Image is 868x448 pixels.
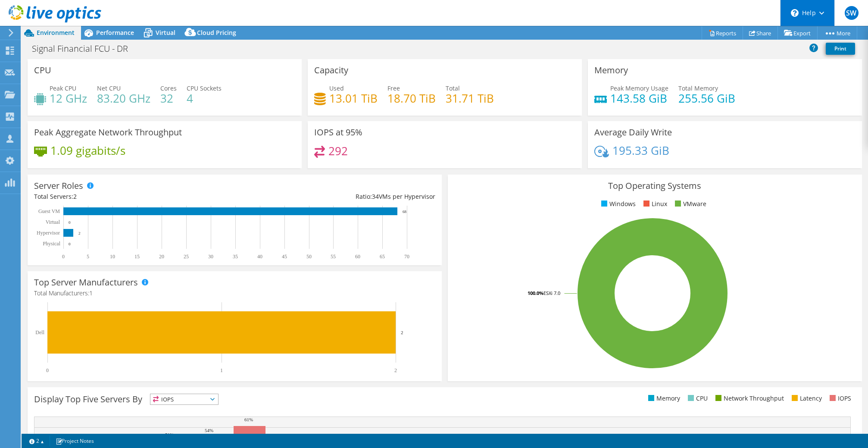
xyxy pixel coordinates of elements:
[34,288,435,298] h4: Total Manufacturers:
[743,26,778,40] a: Share
[69,220,71,225] text: 0
[46,367,49,373] text: 0
[594,128,672,137] h3: Average Daily Write
[713,394,784,403] li: Network Throughput
[28,44,141,53] h1: Signal Financial FCU - DR
[38,208,60,214] text: Guest VM
[43,241,60,247] text: Physical
[35,329,44,335] text: Dell
[331,254,336,260] text: 55
[160,94,177,103] h4: 32
[790,394,822,403] li: Latency
[34,278,138,287] h3: Top Server Manufacturers
[387,84,400,92] span: Free
[197,28,236,37] span: Cloud Pricing
[329,84,344,92] span: Used
[686,394,708,403] li: CPU
[355,254,360,260] text: 60
[34,192,234,201] div: Total Servers:
[845,6,859,20] span: SW
[96,28,134,37] span: Performance
[678,84,718,92] span: Total Memory
[205,428,213,433] text: 54%
[73,192,77,201] span: 2
[87,254,89,260] text: 5
[594,66,628,75] h3: Memory
[610,94,668,103] h4: 143.58 GiB
[404,254,409,260] text: 70
[610,84,668,92] span: Peak Memory Usage
[62,254,65,260] text: 0
[97,84,121,92] span: Net CPU
[156,28,175,37] span: Virtual
[380,254,385,260] text: 65
[678,94,735,103] h4: 255.56 GiB
[328,146,348,156] h4: 292
[34,66,51,75] h3: CPU
[257,254,262,260] text: 40
[612,146,669,155] h4: 195.33 GiB
[372,192,379,201] span: 34
[827,394,851,403] li: IOPS
[817,26,857,40] a: More
[543,290,560,296] tspan: ESXi 7.0
[777,26,818,40] a: Export
[187,84,222,92] span: CPU Sockets
[165,432,174,437] text: 51%
[387,94,436,103] h4: 18.70 TiB
[50,146,125,155] h4: 1.09 gigabits/s
[454,181,856,191] h3: Top Operating Systems
[446,84,460,92] span: Total
[50,94,87,103] h4: 12 GHz
[234,192,435,201] div: Ratio: VMs per Hypervisor
[160,84,177,92] span: Cores
[282,254,287,260] text: 45
[34,128,182,137] h3: Peak Aggregate Network Throughput
[314,66,348,75] h3: Capacity
[78,231,81,235] text: 2
[89,289,93,297] span: 1
[37,230,60,236] text: Hypervisor
[46,219,60,225] text: Virtual
[50,435,100,446] a: Project Notes
[641,199,667,209] li: Linux
[37,28,75,37] span: Environment
[244,417,253,422] text: 61%
[208,254,213,260] text: 30
[306,254,312,260] text: 50
[134,254,140,260] text: 15
[314,128,362,137] h3: IOPS at 95%
[646,394,680,403] li: Memory
[329,94,378,103] h4: 13.01 TiB
[220,367,223,373] text: 1
[394,367,397,373] text: 2
[403,210,407,214] text: 68
[150,394,218,404] span: IOPS
[50,84,76,92] span: Peak CPU
[233,254,238,260] text: 35
[187,94,222,103] h4: 4
[159,254,164,260] text: 20
[791,9,799,17] svg: \n
[23,435,50,446] a: 2
[110,254,115,260] text: 10
[97,94,150,103] h4: 83.20 GHz
[69,242,71,246] text: 0
[826,43,855,55] a: Print
[34,181,83,191] h3: Server Roles
[401,330,403,335] text: 2
[673,199,706,209] li: VMware
[599,199,636,209] li: Windows
[528,290,543,296] tspan: 100.0%
[702,26,743,40] a: Reports
[184,254,189,260] text: 25
[446,94,494,103] h4: 31.71 TiB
